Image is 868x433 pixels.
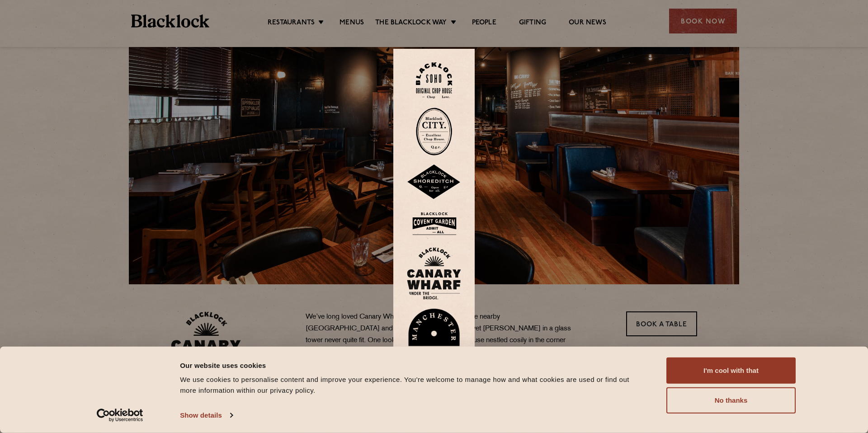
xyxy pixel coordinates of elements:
[407,247,461,300] img: BL_CW_Logo_Website.svg
[666,387,796,414] button: No thanks
[407,165,461,200] img: Shoreditch-stamp-v2-default.svg
[180,360,646,371] div: Our website uses cookies
[180,374,646,396] div: We use cookies to personalise content and improve your experience. You're welcome to manage how a...
[666,358,796,384] button: I'm cool with that
[407,209,461,238] img: BLA_1470_CoventGarden_Website_Solid.svg
[80,409,160,422] a: Usercentrics Cookiebot - opens in a new window
[407,309,461,371] img: BL_Manchester_Logo-bleed.png
[180,409,232,422] a: Show details
[416,62,452,99] img: Soho-stamp-default.svg
[416,108,452,155] img: City-stamp-default.svg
